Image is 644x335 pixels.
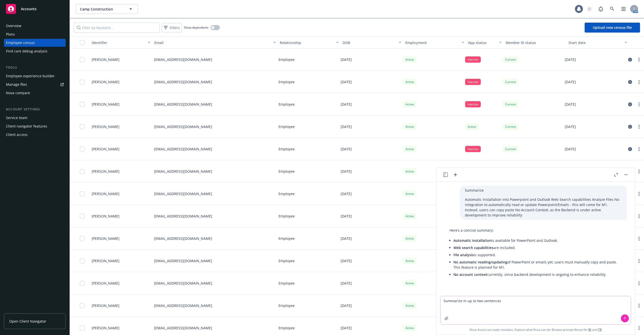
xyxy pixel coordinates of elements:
a: more [636,124,642,130]
input: Toggle Row Selected [80,281,85,286]
p: Summarize [465,188,622,193]
button: Relationship [278,37,340,48]
input: Toggle Row Selected [80,57,85,62]
span: [PERSON_NAME] [92,146,120,152]
textarea: Summarize in up to two sentences [441,296,631,324]
button: Camp Construction [76,4,138,14]
input: Toggle Row Selected [80,326,85,331]
div: Active [403,146,416,152]
input: Toggle Row Selected [80,191,85,196]
p: Employee [279,79,295,84]
div: Active [403,168,416,174]
span: Accounts [21,7,37,11]
span: [PERSON_NAME] [92,303,120,308]
a: more [636,236,642,242]
a: more [636,79,642,85]
p: Employee [279,57,295,62]
div: Active [403,280,416,286]
a: Start snowing [584,4,594,14]
p: [EMAIL_ADDRESS][DOMAIN_NAME] [154,213,212,219]
div: Active [403,235,416,242]
p: [DATE] [341,79,352,84]
span: [PERSON_NAME] [92,213,120,219]
div: Inactive [465,101,481,107]
a: circleInformation [627,124,633,130]
p: [EMAIL_ADDRESS][DOMAIN_NAME] [154,79,212,84]
div: Email [154,40,270,45]
span: [PERSON_NAME] [92,169,120,174]
p: [DATE] [341,281,352,286]
div: Active [403,79,416,85]
p: [DATE] [341,169,352,174]
p: [DATE] [565,146,576,152]
button: Filters [162,23,182,32]
div: Nova compare [6,89,30,97]
div: App status [468,40,496,45]
div: Relationship [280,40,333,45]
span: Nova Assist can make mistakes. Explore what Nova can do: Browse prompt library for and [439,325,633,335]
p: Employee [279,236,295,241]
li: currently, since backend development is ongoing to enhance reliability. [453,271,622,278]
p: Employee [279,191,295,196]
div: Inactive [465,56,481,63]
p: Automatic Installation into Powerpoint and Outlook Web Search capabilities Analyze Files No integ... [465,197,622,218]
div: Service team [6,114,27,122]
a: Find care debug analysis [4,47,66,55]
div: Inactive [465,146,481,152]
span: [PERSON_NAME] [92,57,120,62]
a: Employee census [4,39,66,47]
a: more [636,146,642,152]
div: Overview [6,22,21,30]
div: Current [503,146,518,152]
div: Employment [405,40,458,45]
p: [DATE] [341,57,352,62]
div: Active [403,56,416,63]
input: Toggle Row Selected [80,124,85,129]
span: [PERSON_NAME] [92,102,120,107]
p: Employee [279,169,295,174]
p: [DATE] [341,236,352,241]
a: Manage files [4,81,66,88]
span: Web search capabilities [453,245,493,250]
input: Toggle Row Selected [80,147,85,152]
p: [DATE] [341,124,352,129]
a: Overview [4,22,66,30]
p: [DATE] [565,102,576,107]
div: Identifier [92,40,145,45]
span: No account context [453,272,487,277]
a: TR [598,328,602,332]
div: Start date [568,40,622,45]
p: Employee [279,102,295,107]
p: [EMAIL_ADDRESS][DOMAIN_NAME] [154,57,212,62]
input: Toggle Row Selected [80,236,85,241]
span: [PERSON_NAME] [92,124,120,129]
a: more [636,191,642,197]
div: Inactive [465,79,481,85]
li: is supported. [453,251,622,258]
div: Find care debug analysis [6,47,47,55]
a: Search [607,4,617,14]
div: Client navigator features [6,122,47,130]
button: Email [152,37,278,48]
span: No automatic reading/updating [453,260,507,264]
div: Active [403,325,416,331]
input: Toggle Row Selected [80,80,85,84]
p: [DATE] [341,303,352,308]
div: Employee experience builder [6,72,55,80]
p: Employee [279,213,295,219]
div: Active [403,124,416,130]
div: Current [503,101,518,107]
p: Employee [279,303,295,308]
span: Show dependents [184,25,208,30]
li: of PowerPoint or emails yet; users must manually copy and paste. This feature is planned for M1. [453,258,622,271]
a: more [636,280,642,286]
input: Toggle Row Selected [80,169,85,174]
a: more [636,101,642,107]
div: Active [403,258,416,264]
a: more [636,303,642,309]
p: [EMAIL_ADDRESS][DOMAIN_NAME] [154,236,212,241]
a: Service team [4,114,66,122]
button: DOB [341,37,403,48]
a: Plans [4,30,66,38]
p: [EMAIL_ADDRESS][DOMAIN_NAME] [154,303,212,308]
